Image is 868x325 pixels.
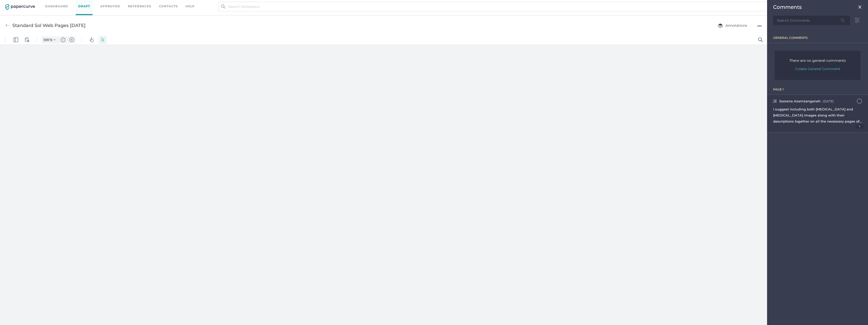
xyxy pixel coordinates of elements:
input: Search Workspace [218,2,768,11]
img: default-pan.svg [89,2,94,7]
button: View Controls [23,1,31,9]
img: default-select.svg [100,2,105,7]
button: Annotations [713,21,752,30]
a: Dashboard [45,4,68,9]
img: papercurve-logo-colour.7244d18c.svg [5,4,35,10]
a: Approved [100,4,120,9]
img: default-magnifying-glass.svg [758,2,763,7]
button: Search [756,1,765,9]
input: Search Comments [773,16,850,25]
img: sort-filter-icon.84b2c6ed.svg [852,15,862,25]
img: chevron.svg [53,4,56,6]
span: Create General Comment [795,65,840,72]
div: ●●● [757,22,762,29]
img: default-plus.svg [69,2,74,7]
img: default-viewcontrols.svg [25,2,29,7]
img: icn-comment-not-resolved.7e303350.svg [857,99,862,104]
input: Set zoom [42,2,50,7]
img: search.bf03fe8b.svg [221,5,225,9]
div: general comments [773,36,868,40]
a: Contacts [159,4,178,9]
button: Pan [88,1,96,9]
div: [DATE] [823,99,834,103]
img: annotation-layers.cc6d0e6b.svg [718,23,723,28]
button: Zoom out [59,1,67,8]
div: Comments [773,4,802,10]
div: Standard Sol Web Pages [DATE] [12,21,86,30]
img: default-minus.svg [61,2,65,7]
span: Annotations [718,23,747,28]
button: Zoom in [68,1,76,8]
img: highlight-comments.5903fe12.svg [773,99,777,103]
button: Zoom Controls [50,1,59,8]
span: Soorena Azamzanganeh [779,99,821,103]
img: default-leftsidepanel.svg [14,2,18,7]
span: I suggest including both [MEDICAL_DATA] and [MEDICAL_DATA] images along with their descriptions t... [773,107,862,147]
div: ● [822,101,822,102]
button: Select [99,1,107,9]
a: References [128,4,151,9]
span: % [50,3,52,7]
button: Panel [12,1,20,9]
div: help [185,4,195,9]
span: 1 [855,124,864,129]
img: back-arrow-grey.72011ae3.svg [5,23,10,28]
span: There are no general comments [789,58,846,63]
button: Create General Comment [790,63,845,72]
div: page 1 [773,87,868,91]
img: close.2bdd4758.png [858,5,862,9]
